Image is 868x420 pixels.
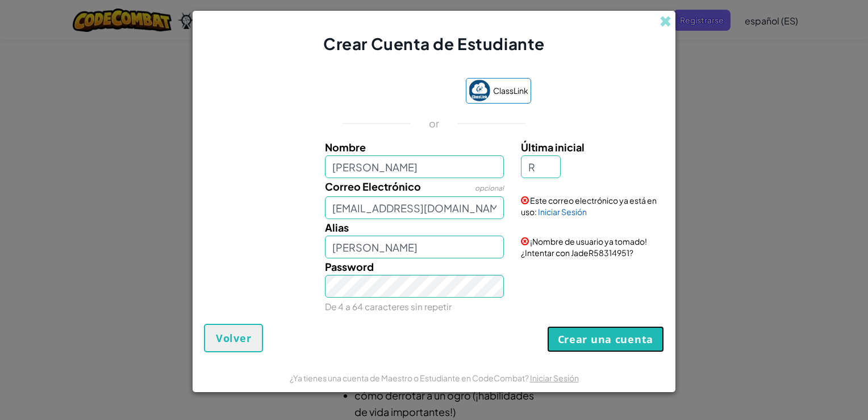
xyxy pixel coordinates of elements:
[204,324,263,352] button: Volver
[530,373,579,383] a: Iniciar Sesión
[325,221,349,234] span: Alias
[429,117,440,130] p: or
[332,79,460,104] iframe: Sign in with Google Button
[325,141,366,154] span: Nombre
[521,195,657,217] span: Este correo electrónico ya está en uso:
[521,141,585,154] span: Última inicial
[325,180,421,193] span: Correo Electrónico
[325,260,374,273] span: Password
[547,326,664,352] button: Crear una cuenta
[475,184,504,192] span: opcional
[538,207,587,217] a: Iniciar Sesión
[323,34,545,53] span: Crear Cuenta de Estudiante
[493,83,528,99] span: ClassLink
[325,301,452,312] small: De 4 a 64 caracteres sin repetir
[521,236,647,258] span: ¡Nombre de usuario ya tomado! ¿Intentar con JadeR58314951?
[216,331,251,345] span: Volver
[469,80,490,101] img: classlink-logo-small.png
[290,373,530,383] span: ¿Ya tienes una cuenta de Maestro o Estudiante en CodeCombat?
